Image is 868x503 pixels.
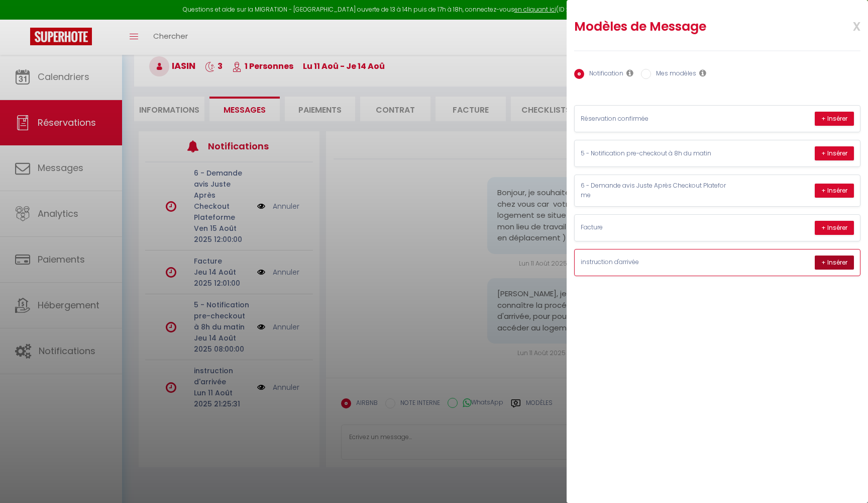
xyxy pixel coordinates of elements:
[581,114,731,124] p: Réservation confirmée
[815,256,854,270] button: + Insérer
[815,184,854,198] button: + Insérer
[581,223,731,232] p: Facture
[651,69,696,80] label: Mes modèles
[815,221,854,235] button: + Insérer
[581,149,731,158] p: 5 - Notification pre-checkout à 8h du matin
[815,146,854,160] button: + Insérer
[581,181,731,200] p: 6 - Demande avis Juste Après Checkout Plateforme
[626,69,633,77] i: Les notifications sont visibles par toi et ton équipe
[699,69,706,77] i: Les modèles généraux sont visibles par vous et votre équipe
[574,19,808,35] h2: Modèles de Message
[829,14,860,37] span: x
[815,112,854,126] button: + Insérer
[581,258,731,267] p: instruction d'arrivée
[8,4,38,34] button: Open LiveChat chat widget
[584,69,623,80] label: Notification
